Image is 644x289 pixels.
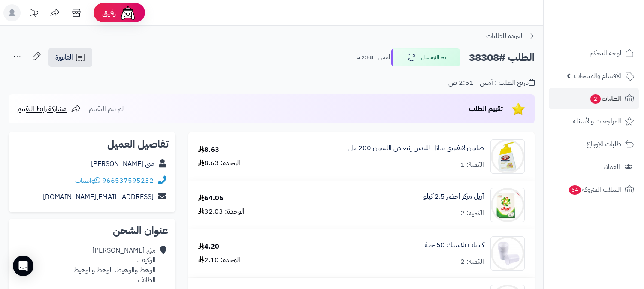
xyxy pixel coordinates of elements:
h2: الطلب #38308 [469,49,535,66]
small: أمس - 2:58 م [357,53,390,62]
div: الوحدة: 8.63 [198,158,240,168]
span: طلبات الإرجاع [587,138,621,150]
a: المراجعات والأسئلة [549,111,639,132]
h2: تفاصيل العميل [15,139,169,149]
a: مشاركة رابط التقييم [17,104,81,114]
span: المراجعات والأسئلة [573,115,621,127]
div: الكمية: 1 [460,160,484,170]
h2: عنوان الشحن [15,226,169,236]
span: السلات المتروكة [568,184,621,196]
div: 64.05 [198,193,224,203]
span: مشاركة رابط التقييم [17,104,67,114]
a: منى [PERSON_NAME] [91,159,154,169]
span: رفيق [102,8,116,18]
span: الطلبات [590,93,621,105]
a: تحديثات المنصة [23,4,44,24]
a: السلات المتروكة54 [549,179,639,200]
a: [EMAIL_ADDRESS][DOMAIN_NAME] [43,192,154,202]
span: لوحة التحكم [590,47,621,59]
span: 54 [569,185,581,195]
a: كاسات بلاستك 50 حبة [425,240,484,250]
span: العودة للطلبات [486,31,524,41]
a: صابون لايفبوي سائل لليدين إنتعاش الليمون 200 مل [348,143,484,153]
span: الأقسام والمنتجات [574,70,621,82]
img: ai-face.png [119,4,136,21]
a: الطلبات2 [549,88,639,109]
a: أريل مركز أخضر 2.5 كيلو [423,192,484,202]
a: الفاتورة [48,48,92,67]
a: لوحة التحكم [549,43,639,63]
div: Open Intercom Messenger [13,256,33,276]
a: العودة للطلبات [486,31,535,41]
div: الوحدة: 32.03 [198,207,245,217]
div: 4.20 [198,242,219,252]
a: 966537595232 [102,175,154,186]
div: الكمية: 2 [460,208,484,218]
div: الوحدة: 2.10 [198,255,240,265]
a: واتساب [75,175,100,186]
span: الفاتورة [55,52,73,63]
div: الكمية: 2 [460,257,484,267]
span: العملاء [603,161,620,173]
a: العملاء [549,157,639,177]
div: تاريخ الطلب : أمس - 2:51 ص [448,78,535,88]
span: 2 [590,94,601,104]
span: لم يتم التقييم [89,104,124,114]
img: 732d5fa43a60a6cedfe551f91091c9e91fb-90x90.jpg [491,188,524,222]
div: 8.63 [198,145,219,155]
div: منى [PERSON_NAME] الوكيف، الوهط والوهيط، الوهط والوهيط الطائف [73,246,156,285]
img: 744c71c11d6fd1c794faa261450d26a6782-90x90.jpg [491,236,524,271]
a: طلبات الإرجاع [549,134,639,154]
img: 1664633009-t7hy30dLBddqeVN4ZvM1c7dzwXfffZHoZAmF2N24-90x90.jpg [491,139,524,174]
span: تقييم الطلب [469,104,503,114]
button: تم التوصيل [391,48,460,66]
